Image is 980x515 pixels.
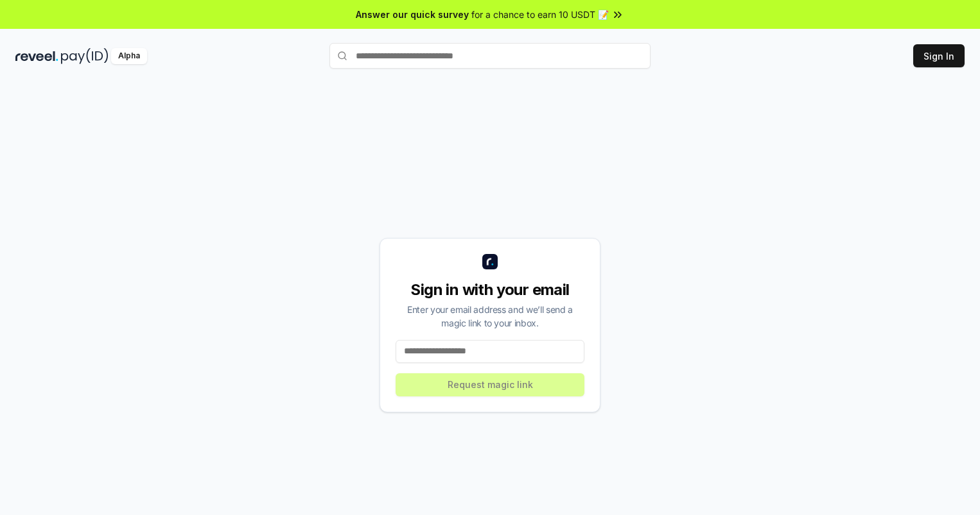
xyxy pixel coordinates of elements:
span: Answer our quick survey [356,8,469,21]
div: Sign in with your email [396,280,584,300]
img: reveel_dark [15,48,58,64]
div: Enter your email address and we’ll send a magic link to your inbox. [396,303,584,330]
div: Alpha [111,48,147,64]
img: logo_small [482,254,498,269]
button: Sign In [913,44,965,67]
img: pay_id [61,48,109,64]
span: for a chance to earn 10 USDT 📝 [471,8,609,21]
